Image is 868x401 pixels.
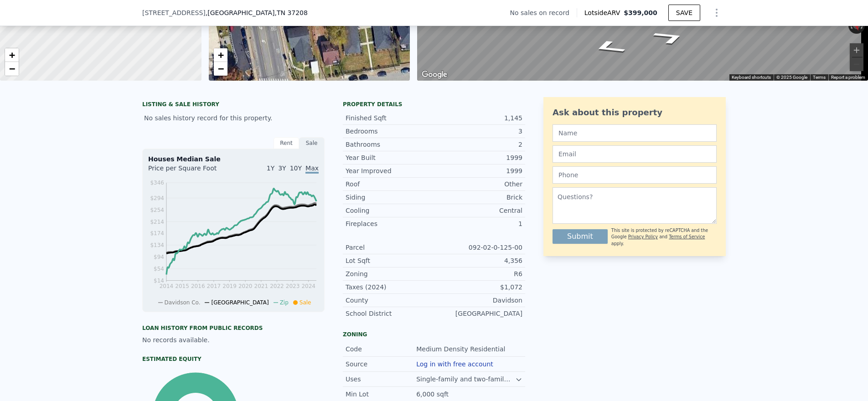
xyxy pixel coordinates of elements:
[669,234,705,239] a: Terms of Service
[346,166,434,175] div: Year Improved
[553,106,717,119] div: Ask about this property
[160,283,174,289] tspan: 2014
[142,110,325,126] div: No sales history record for this property.
[346,219,434,228] div: Fireplaces
[434,113,522,123] div: 1,145
[305,165,319,174] span: Max
[416,360,493,368] button: Log in with free account
[346,153,434,162] div: Year Built
[254,283,269,289] tspan: 2021
[611,227,717,247] div: This site is protected by reCAPTCHA and the Google and apply.
[270,283,284,289] tspan: 2022
[142,8,206,17] span: [STREET_ADDRESS]
[346,256,434,265] div: Lot Sqft
[776,75,807,80] span: © 2025 Google
[150,219,164,225] tspan: $214
[346,113,434,123] div: Finished Sqft
[346,180,434,189] div: Roof
[142,335,325,344] div: No records available.
[274,9,307,16] span: , TN 37208
[280,299,289,306] span: Zip
[211,299,269,306] span: [GEOGRAPHIC_DATA]
[434,296,522,305] div: Davidson
[553,145,717,163] input: Email
[150,230,164,236] tspan: $174
[668,5,700,21] button: SAVE
[346,127,434,136] div: Bedrooms
[434,127,522,136] div: 3
[150,242,164,248] tspan: $134
[434,180,522,189] div: Other
[278,165,286,172] span: 3Y
[813,75,826,80] a: Terms (opens in new tab)
[346,375,416,384] div: Uses
[624,9,657,16] span: $399,000
[732,74,771,81] button: Keyboard shortcuts
[299,137,325,149] div: Sale
[148,164,233,178] div: Price per Square Foot
[434,140,522,149] div: 2
[553,229,608,244] button: Submit
[553,124,717,142] input: Name
[148,154,319,164] div: Houses Median Sale
[419,69,449,81] img: Google
[150,207,164,213] tspan: $254
[346,140,434,149] div: Bathrooms
[154,278,164,284] tspan: $14
[301,283,315,289] tspan: 2024
[217,63,223,74] span: −
[142,324,325,332] div: Loan history from public records
[416,390,450,399] div: 6,000 sqft
[346,296,434,305] div: County
[274,137,299,149] div: Rent
[150,195,164,201] tspan: $294
[214,48,227,62] a: Zoom in
[5,48,19,62] a: Zoom in
[142,101,325,110] div: LISTING & SALE HISTORY
[191,283,205,289] tspan: 2016
[206,8,308,17] span: , [GEOGRAPHIC_DATA]
[434,243,522,252] div: 092-02-0-125-00
[416,344,507,354] div: Medium Density Residential
[346,309,434,318] div: School District
[434,256,522,265] div: 4,356
[150,180,164,186] tspan: $346
[207,283,221,289] tspan: 2017
[850,43,863,57] button: Zoom in
[346,344,416,354] div: Code
[510,8,577,17] div: No sales on record
[639,27,701,48] path: Go West
[434,283,522,292] div: $1,072
[434,206,522,215] div: Central
[578,36,640,58] path: Go East
[553,166,717,184] input: Phone
[222,283,237,289] tspan: 2019
[267,165,274,172] span: 1Y
[343,331,525,338] div: Zoning
[290,165,302,172] span: 10Y
[434,166,522,175] div: 1999
[584,8,624,17] span: Lotside ARV
[416,375,515,384] div: Single-family and two-family dwellings
[850,57,863,71] button: Zoom out
[175,283,189,289] tspan: 2015
[434,193,522,202] div: Brick
[214,62,227,76] a: Zoom out
[628,234,658,239] a: Privacy Policy
[9,63,15,74] span: −
[154,254,164,260] tspan: $94
[346,390,416,399] div: Min Lot
[286,283,300,289] tspan: 2023
[5,62,19,76] a: Zoom out
[434,153,522,162] div: 1999
[434,269,522,278] div: R6
[346,360,416,369] div: Source
[142,355,325,363] div: Estimated Equity
[238,283,253,289] tspan: 2020
[217,49,223,61] span: +
[419,69,449,81] a: Open this area in Google Maps (opens a new window)
[708,4,726,22] button: Show Options
[343,101,525,108] div: Property details
[154,266,164,272] tspan: $54
[300,299,311,306] span: Sale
